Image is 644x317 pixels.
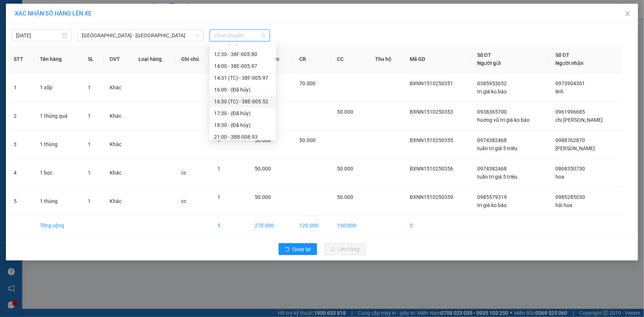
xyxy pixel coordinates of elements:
td: 5 [8,187,34,216]
td: Khác [104,159,132,187]
span: tri giá ko báo [477,202,507,208]
div: 14:31 (TC) - 38F-005.97 [214,74,272,82]
span: 0988762870 [555,137,585,143]
td: Khác [104,187,132,216]
span: close [625,11,631,17]
span: hoa [555,174,564,180]
span: Người gửi [477,60,501,66]
th: Mã GD [404,45,471,73]
span: 1 [217,137,220,143]
td: 3 [8,130,34,159]
td: 270.000 [249,216,293,236]
span: 50.000 [337,109,353,115]
div: 14:00 - 38E-005.97 [214,62,272,70]
span: 0973904301 [555,80,585,86]
span: XÁC NHẬN SỐ HÀNG LÊN XE [15,10,92,17]
th: Ghi chú [175,45,211,73]
span: chị [PERSON_NAME] [555,117,603,123]
td: 1 thùng [34,187,82,216]
span: 1 [88,170,91,176]
td: 150.000 [331,216,369,236]
span: Chọn chuyến [214,30,265,41]
span: BXNN1510250359 [410,194,453,200]
span: 1 [88,85,91,90]
li: In ngày: 16:25 15/10 [4,55,82,65]
td: 5 [211,216,249,236]
td: Tổng cộng [34,216,82,236]
span: tuấn tri giá 5 triêu [477,174,517,180]
th: Tên hàng [34,45,82,73]
div: 17:30 - (Đã hủy) [214,109,272,117]
span: 1 [217,166,220,172]
span: 0974382468 [477,166,507,172]
span: down [195,33,200,38]
span: 1 [217,194,220,200]
span: Số ĐT [555,52,569,58]
th: CR [293,45,331,73]
span: 50.000 [255,166,271,172]
td: 4 [8,159,34,187]
div: 16:00 - (Đã hủy) [214,86,272,94]
th: Thu hộ [369,45,404,73]
span: BXNN1510250355 [410,137,453,143]
th: CC [331,45,369,73]
span: cc [181,170,186,176]
span: 50.000 [337,166,353,172]
li: [PERSON_NAME] [4,44,82,55]
button: uploadLên hàng [324,243,366,255]
span: huơng vũ tri giá ko báo [477,117,530,123]
button: rollbackQuay lại [279,243,317,255]
span: 1 [88,141,91,147]
span: 50.000 [337,194,353,200]
span: 0385953652 [477,80,507,86]
span: 50.000 [255,137,271,143]
span: 50.000 [299,137,316,143]
span: 0985285030 [555,194,585,200]
td: 1 xốp [34,73,82,102]
span: cc [181,198,186,204]
span: 0938365700 [477,109,507,115]
span: Người nhận [555,60,583,66]
button: Close [617,4,638,24]
td: 1 thùng [34,130,82,159]
td: Khác [104,130,132,159]
td: 1 [8,73,34,102]
span: [PERSON_NAME] [555,145,595,151]
span: Quay lại [293,245,311,253]
span: linh [555,89,564,94]
td: Khác [104,73,132,102]
td: 2 [8,102,34,130]
td: Khác [104,102,132,130]
th: STT [8,45,34,73]
th: SL [82,45,104,73]
th: Loại hàng [132,45,175,73]
span: 0985579319 [477,194,507,200]
span: rollback [285,247,290,252]
span: hải hoa [555,202,572,208]
span: Số ĐT [477,52,491,58]
span: 0974382468 [477,137,507,143]
th: ĐVT [104,45,132,73]
span: 0868350730 [555,166,585,172]
td: 1 bọc [34,159,82,187]
span: Hà Nội - Kỳ Anh [82,30,199,41]
span: 0961996685 [555,109,585,115]
div: 18:30 - (Đã hủy) [214,121,272,129]
div: 16:30 (TC) - 38E-005.52 [214,97,272,106]
span: tri giá ko báo [477,89,507,94]
span: BXNN1510250353 [410,109,453,115]
div: 21:00 - 38B-008.93 [214,133,272,141]
span: tuấn tri giá 5 triêu [477,145,517,151]
span: BXNN1510250356 [410,166,453,172]
span: 70.000 [299,80,316,86]
span: 1 [88,198,91,204]
td: 5 [404,216,471,236]
td: 120.000 [293,216,331,236]
div: 12:30 - 38F-005.80 [214,50,272,58]
span: BXNN1510250351 [410,80,453,86]
span: 50.000 [255,194,271,200]
span: 1 [88,113,91,119]
td: 1 thùng quả [34,102,82,130]
input: 15/10/2025 [16,31,61,39]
